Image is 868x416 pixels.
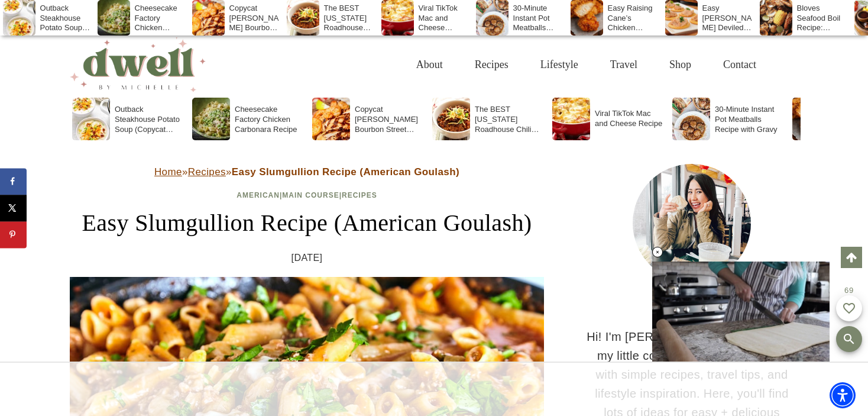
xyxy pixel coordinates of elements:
[237,191,377,199] span: | |
[70,205,544,241] h1: Easy Slumgullion Recipe (American Goulash)
[70,37,206,92] img: DWELL by michelle
[154,166,182,178] a: Home
[653,46,707,84] a: Shop
[188,166,226,178] a: Recipes
[594,46,653,84] a: Travel
[282,191,339,199] a: Main Course
[219,363,649,416] iframe: Advertisement
[841,247,862,268] a: Scroll to top
[400,46,772,84] nav: Primary Navigation
[292,250,323,266] time: [DATE]
[154,166,459,178] span: » »
[342,191,377,199] a: Recipes
[585,294,798,315] h3: HI THERE
[237,191,280,199] a: American
[400,46,459,84] a: About
[707,46,772,84] a: Contact
[830,382,856,408] div: Accessibility Menu
[232,166,459,178] strong: Easy Slumgullion Recipe (American Goulash)
[459,46,524,84] a: Recipes
[524,46,594,84] a: Lifestyle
